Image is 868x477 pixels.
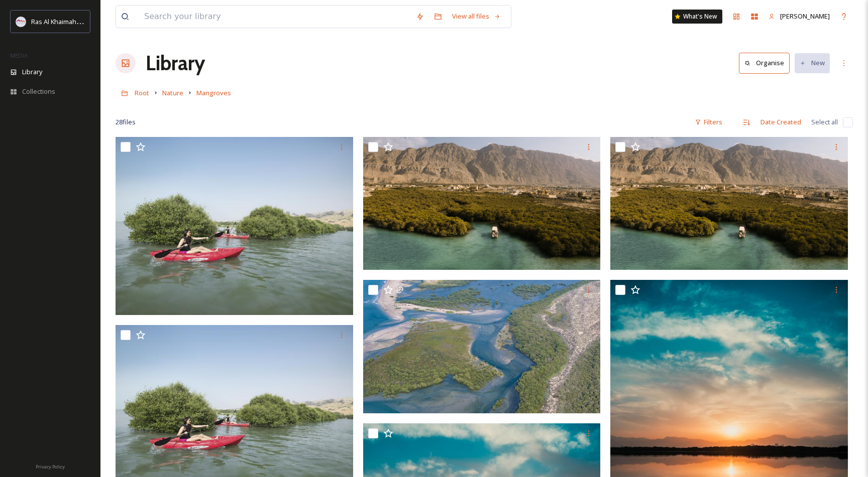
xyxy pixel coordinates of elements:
img: Al Rams - Suwaidi Pearl farm_RAK.PNG [363,137,601,270]
span: Collections [22,87,55,96]
span: Mangroves [196,88,231,97]
span: 28 file s [116,117,136,127]
img: Logo_RAKTDA_RGB-01.png [16,17,26,27]
a: Nature [162,87,183,99]
a: View all files [447,7,506,26]
span: Ras Al Khaimah Tourism Development Authority [31,17,173,26]
img: Anantara Mina Al Arab Ras Al Khaimah Resort Exterior View Aerial Mangroves.tif [363,280,601,413]
img: Al Rams - Suwaidi Pearl farm RAK.PNG [610,137,848,270]
span: Privacy Policy [36,463,65,470]
span: Select all [811,117,838,127]
div: Date Created [755,112,806,132]
button: Organise [739,53,790,73]
span: Library [22,67,42,77]
span: MEDIA [10,52,28,59]
a: Mangroves [196,87,231,99]
button: New [795,53,830,73]
img: RAK Mangrove Kayaking_.jpg [116,137,353,315]
a: What's New [672,10,722,24]
a: [PERSON_NAME] [764,7,835,26]
a: Organise [739,53,795,73]
input: Search your library [139,6,411,28]
div: Filters [690,112,727,132]
a: Root [135,87,149,99]
span: [PERSON_NAME] [780,12,830,21]
span: Root [135,88,149,97]
a: Library [146,48,205,78]
span: Nature [162,88,183,97]
a: Privacy Policy [36,460,65,472]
